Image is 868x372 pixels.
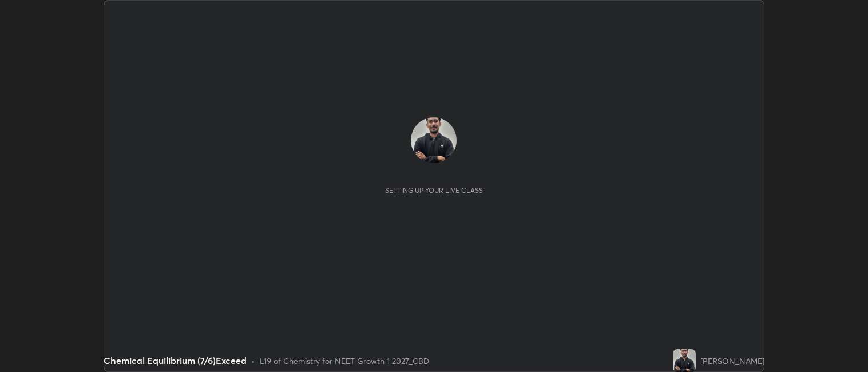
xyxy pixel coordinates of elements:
div: [PERSON_NAME] [700,355,764,367]
img: 213def5e5dbf4e79a6b4beccebb68028.jpg [673,349,696,372]
img: 213def5e5dbf4e79a6b4beccebb68028.jpg [411,117,457,163]
div: L19 of Chemistry for NEET Growth 1 2027_CBD [260,355,429,367]
div: • [251,355,255,367]
div: Chemical Equilibrium (7/6)Exceed [104,354,247,367]
div: Setting up your live class [385,186,483,195]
